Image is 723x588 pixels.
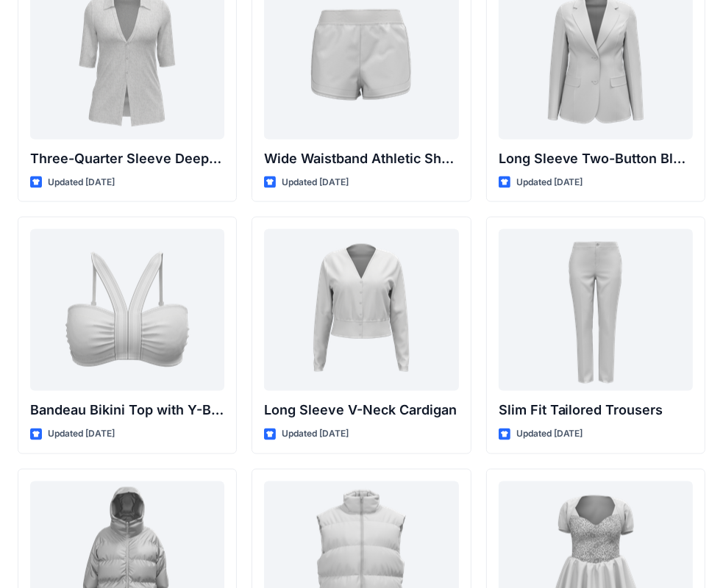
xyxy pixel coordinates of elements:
p: Updated [DATE] [282,426,349,442]
p: Slim Fit Tailored Trousers [499,400,693,420]
p: Long Sleeve Two-Button Blazer with Flap Pockets [499,148,693,169]
p: Updated [DATE] [48,175,115,190]
a: Bandeau Bikini Top with Y-Back Straps and Stitch Detail [30,229,224,391]
p: Bandeau Bikini Top with Y-Back Straps and Stitch Detail [30,400,224,420]
p: Updated [DATE] [282,175,349,190]
a: Long Sleeve V-Neck Cardigan [264,229,458,391]
p: Long Sleeve V-Neck Cardigan [264,400,458,420]
p: Updated [DATE] [516,426,583,442]
p: Updated [DATE] [516,175,583,190]
p: Three-Quarter Sleeve Deep V-Neck Button-Down Top [30,148,224,169]
p: Wide Waistband Athletic Shorts [264,148,458,169]
p: Updated [DATE] [48,426,115,442]
a: Slim Fit Tailored Trousers [499,229,693,391]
